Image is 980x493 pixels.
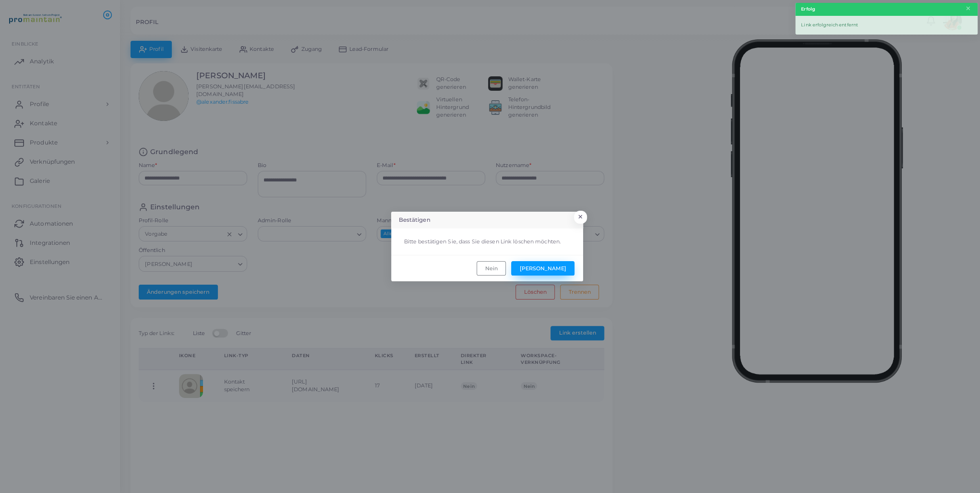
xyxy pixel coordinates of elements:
[396,234,578,250] div: Bitte bestätigen Sie, dass Sie diesen Link löschen möchten.
[795,16,978,35] div: Link erfolgreich entfernt
[801,6,815,12] strong: Erfolg
[511,261,574,276] button: [PERSON_NAME]
[574,211,587,223] button: Schließen
[398,216,430,224] h5: Bestätigen
[477,261,506,276] button: Nein
[965,3,971,14] button: Schließen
